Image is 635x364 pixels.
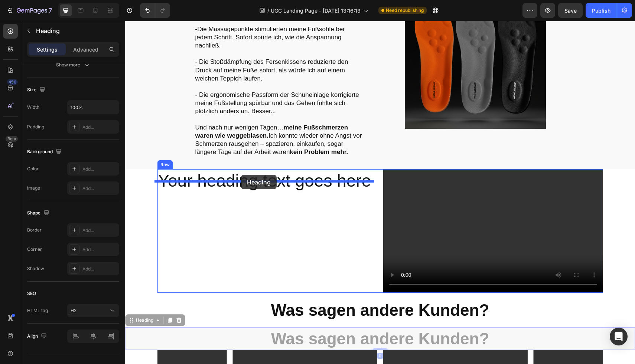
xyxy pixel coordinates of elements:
iframe: Design area [125,21,635,364]
span: Save [564,7,577,14]
div: Image [27,185,40,191]
div: Shape [27,208,51,218]
div: Add... [82,166,117,173]
div: HTML tag [27,307,48,314]
div: Undo/Redo [140,3,170,18]
p: Advanced [73,46,98,53]
div: Align [27,331,48,341]
p: Settings [37,46,58,53]
span: / [267,7,269,14]
div: Open Intercom Messenger [610,328,628,345]
div: Add... [82,266,117,272]
div: Background [27,147,63,157]
div: Add... [82,124,117,131]
div: Border [27,227,42,233]
button: H2 [67,304,119,317]
div: Shadow [27,265,44,272]
div: Padding [27,124,44,130]
button: Publish [586,3,617,18]
p: 7 [49,6,52,15]
button: 7 [3,3,55,18]
div: Publish [592,7,610,14]
span: UGC Landing Page - [DATE] 13:16:13 [271,7,361,14]
div: Size [27,85,47,95]
div: Show more [56,61,91,69]
div: Add... [82,185,117,192]
div: SEO [27,290,36,297]
div: Add... [82,246,117,253]
span: Need republishing [386,7,424,14]
p: Heading [36,26,116,35]
div: Beta [6,136,18,142]
div: 450 [7,79,18,85]
div: Corner [27,246,42,253]
button: Show more [27,58,119,72]
div: Color [27,165,39,172]
input: Auto [68,101,119,114]
span: H2 [71,308,76,313]
button: Save [558,3,583,18]
div: Add... [82,227,117,234]
div: Width [27,104,39,111]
